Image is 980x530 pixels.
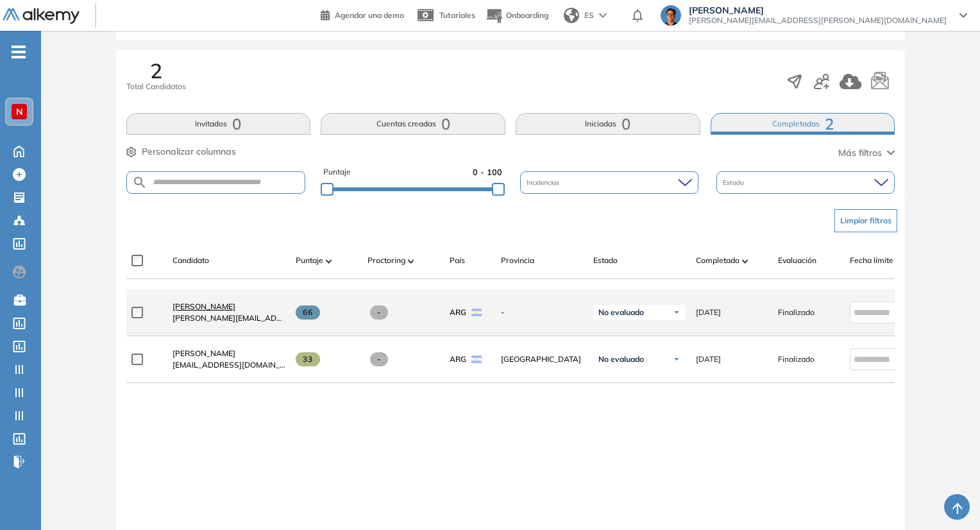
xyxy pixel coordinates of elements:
[834,209,897,232] button: Limpiar filtros
[296,305,321,320] span: 66
[126,145,236,158] button: Personalizar columnas
[593,255,618,266] span: Estado
[696,255,739,266] span: Completado
[742,259,748,263] img: [missing "en.ARROW_ALT" translation]
[527,178,562,187] span: Incidencias
[486,2,548,30] button: Onboarding
[173,312,285,324] span: [PERSON_NAME][EMAIL_ADDRESS][PERSON_NAME][DOMAIN_NAME]
[126,113,311,135] button: Invitados0
[689,15,947,26] span: [PERSON_NAME][EMAIL_ADDRESS][PERSON_NAME][DOMAIN_NAME]
[599,13,607,18] img: arrow
[778,307,815,318] span: Finalizado
[778,354,815,365] span: Finalizado
[473,166,502,178] span: 0 - 100
[12,51,26,53] i: -
[439,10,475,20] span: Tutoriales
[321,113,505,135] button: Cuentas creadas0
[173,302,235,311] span: [PERSON_NAME]
[838,146,895,160] button: Más filtros
[696,307,721,318] span: [DATE]
[321,6,404,22] a: Agendar una demo
[501,354,583,365] span: [GEOGRAPHIC_DATA]
[501,307,583,318] span: -
[501,255,534,266] span: Provincia
[598,307,644,318] span: No evaluado
[838,146,882,160] span: Más filtros
[723,178,747,187] span: Estado
[335,10,404,20] span: Agendar una demo
[564,8,579,23] img: world
[850,255,893,266] span: Fecha límite
[520,171,698,194] div: Incidencias
[450,255,465,266] span: País
[673,355,680,363] img: Ícono de flecha
[778,255,816,266] span: Evaluación
[716,171,895,194] div: Estado
[296,352,321,366] span: 33
[126,81,186,92] span: Total Candidatos
[173,359,285,371] span: [EMAIL_ADDRESS][DOMAIN_NAME]
[450,307,466,318] span: ARG
[370,305,389,320] span: -
[598,354,644,364] span: No evaluado
[370,352,389,366] span: -
[506,10,548,20] span: Onboarding
[584,10,594,21] span: ES
[516,113,700,135] button: Iniciadas0
[689,5,947,15] span: [PERSON_NAME]
[142,145,236,158] span: Personalizar columnas
[3,8,80,24] img: Logo
[696,354,721,365] span: [DATE]
[323,166,351,178] span: Puntaje
[16,107,23,117] span: N
[367,255,405,266] span: Proctoring
[471,309,482,316] img: ARG
[173,301,285,312] a: [PERSON_NAME]
[711,113,895,135] button: Completadas2
[450,354,466,365] span: ARG
[326,259,332,263] img: [missing "en.ARROW_ALT" translation]
[471,355,482,363] img: ARG
[673,309,680,316] img: Ícono de flecha
[173,348,235,358] span: [PERSON_NAME]
[150,60,162,81] span: 2
[296,255,323,266] span: Puntaje
[132,175,148,191] img: SEARCH_ALT
[408,259,414,263] img: [missing "en.ARROW_ALT" translation]
[173,348,285,359] a: [PERSON_NAME]
[173,255,209,266] span: Candidato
